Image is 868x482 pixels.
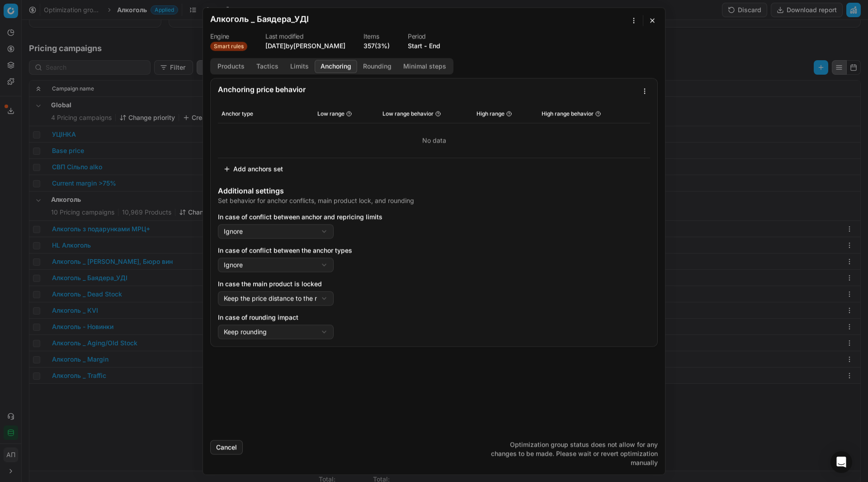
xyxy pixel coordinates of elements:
button: Cancel [210,440,243,454]
button: Anchoring [315,60,357,73]
span: Smart rules [210,42,247,51]
button: Products [212,60,250,73]
button: Start [408,41,422,50]
button: Tactics [250,60,284,73]
span: [DATE] by [PERSON_NAME] [265,42,345,49]
dt: Engine [210,33,247,39]
div: No data [222,127,646,154]
th: Anchor type [218,105,314,123]
div: Set behavior for anchor conflicts, main product lock, and rounding [218,196,650,205]
div: Anchoring price behavior [218,86,637,93]
th: Low range behavior [379,105,473,123]
th: High range [473,105,538,123]
h2: Алкоголь _ Баядера_УДІ [210,15,309,23]
button: Limits [284,60,315,73]
button: End [429,41,440,50]
button: Minimal steps [397,60,452,73]
dt: Period [408,33,440,39]
dt: Items [363,33,390,39]
label: In case of conflict between anchor and repricing limits [218,212,650,221]
a: 357(3%) [363,41,390,50]
button: Add anchors set [218,162,288,176]
label: In case of rounding impact [218,313,650,322]
span: - [424,41,427,50]
button: Rounding [357,60,397,73]
label: In case of conflict between the anchor types [218,246,650,255]
th: High range behavior [538,105,632,123]
label: In case the main product is locked [218,279,650,288]
div: Additional settings [218,187,650,194]
p: Optimization group status does not allow for any changes to be made. Please wait or revert optimi... [484,440,658,467]
dt: Last modified [265,33,345,39]
th: Low range [314,105,379,123]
